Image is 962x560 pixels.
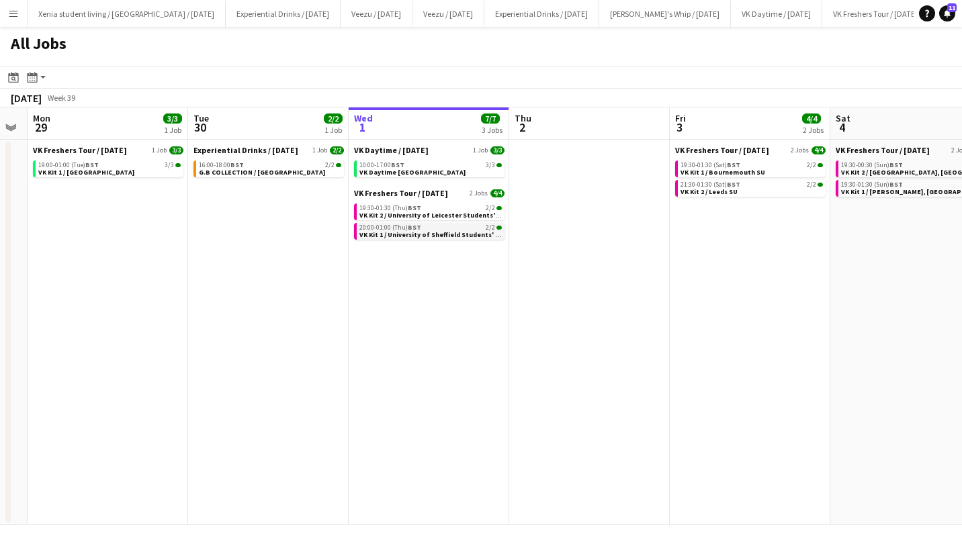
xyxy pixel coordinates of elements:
span: 4/4 [802,113,821,124]
span: BST [408,223,421,232]
span: Fri [675,112,686,124]
span: Week 39 [44,93,78,103]
span: 3/3 [490,146,505,154]
span: VK Kit 1 / University of Sheffield Students' Union [359,230,515,239]
span: 19:30-00:30 (Sun) [841,162,903,169]
span: 10:00-17:00 [359,162,404,169]
span: 2/2 [818,163,823,167]
span: BST [727,180,740,189]
span: G.B COLLECTION / Sheffield [199,168,325,177]
a: 19:00-01:00 (Tue)BST3/3VK Kit 1 / [GEOGRAPHIC_DATA] [38,160,181,176]
button: [PERSON_NAME]'s Whip / [DATE] [599,1,731,27]
a: VK Freshers Tour / [DATE]2 Jobs4/4 [675,145,826,155]
span: Experiential Drinks / Sept 2025 [193,145,298,155]
span: 1 Job [473,146,488,154]
span: BST [889,160,903,169]
span: 2/2 [325,162,335,169]
a: 19:30-01:30 (Sat)BST2/2VK Kit 1 / Bournemouth SU [681,160,823,176]
span: BST [85,160,99,169]
span: 19:30-01:30 (Sun) [841,181,903,188]
div: 1 Job [164,125,181,135]
a: 11 [939,5,955,21]
span: VK Freshers Tour / Oct 25 [354,188,448,198]
span: VK Daytime / Oct 2025 [354,145,429,155]
span: Mon [33,112,50,124]
div: VK Daytime / [DATE]1 Job3/310:00-17:00BST3/3VK Daytime [GEOGRAPHIC_DATA] [354,145,505,188]
span: 2 [513,120,531,135]
span: Thu [515,112,531,124]
div: VK Freshers Tour / [DATE]2 Jobs4/419:30-01:30 (Thu)BST2/2VK Kit 2 / University of Leicester Stude... [354,188,505,242]
span: 3/3 [163,113,182,124]
span: 3/3 [496,163,502,167]
span: VK Kit 1 / Lancaster University [38,168,134,177]
span: 2 Jobs [791,146,809,154]
span: 3/3 [169,146,183,154]
button: Xenia student living / [GEOGRAPHIC_DATA] / [DATE] [28,1,226,27]
a: 20:00-01:00 (Thu)BST2/2VK Kit 1 / University of Sheffield Students' Union [359,223,502,238]
span: BST [727,160,740,169]
span: VK Kit 2 / Leeds SU [681,187,738,196]
span: Sat [836,112,850,124]
span: 3/3 [175,163,181,167]
span: 7/7 [481,113,500,124]
a: 16:00-18:00BST2/2G.B COLLECTION / [GEOGRAPHIC_DATA] [199,160,341,176]
span: 11 [947,3,957,12]
span: 20:00-01:00 (Thu) [359,224,421,231]
span: VK Freshers Tour / Sept 25 [33,145,127,155]
div: [DATE] [11,91,42,105]
button: Veezu / [DATE] [341,1,412,27]
span: 2/2 [486,205,495,212]
span: 4 [834,120,850,135]
a: VK Daytime / [DATE]1 Job3/3 [354,145,505,155]
span: VK Kit 2 / University of Leicester Students' Union [359,211,516,220]
span: 2/2 [486,224,495,231]
div: 2 Jobs [803,125,824,135]
button: VK Daytime / [DATE] [731,1,822,27]
span: 29 [31,120,50,135]
button: Experiential Drinks / [DATE] [226,1,341,27]
span: 1 Job [152,146,167,154]
span: 4/4 [812,146,826,154]
div: Experiential Drinks / [DATE]1 Job2/216:00-18:00BST2/2G.B COLLECTION / [GEOGRAPHIC_DATA] [193,145,344,180]
span: 4/4 [490,189,505,197]
a: 19:30-01:30 (Thu)BST2/2VK Kit 2 / University of Leicester Students' Union [359,203,502,219]
span: 3/3 [165,162,174,169]
a: Experiential Drinks / [DATE]1 Job2/2 [193,145,344,155]
span: Tue [193,112,209,124]
span: 16:00-18:00 [199,162,244,169]
a: 21:30-01:30 (Sat)BST2/2VK Kit 2 / Leeds SU [681,180,823,195]
span: BST [408,203,421,212]
span: 30 [191,120,209,135]
span: 2/2 [496,206,502,210]
button: VK Freshers Tour / [DATE] [822,1,929,27]
span: 2/2 [818,183,823,187]
span: 2/2 [336,163,341,167]
span: 2/2 [807,162,816,169]
span: VK Kit 1 / Bournemouth SU [681,168,765,177]
span: BST [889,180,903,189]
span: Wed [354,112,373,124]
span: 21:30-01:30 (Sat) [681,181,740,188]
span: 2/2 [807,181,816,188]
div: 3 Jobs [482,125,502,135]
span: 19:30-01:30 (Sat) [681,162,740,169]
button: Experiential Drinks / [DATE] [484,1,599,27]
span: 1 [352,120,373,135]
span: 2/2 [330,146,344,154]
span: 2 Jobs [470,189,488,197]
span: BST [230,160,244,169]
span: 19:30-01:30 (Thu) [359,205,421,212]
button: Veezu / [DATE] [412,1,484,27]
a: 10:00-17:00BST3/3VK Daytime [GEOGRAPHIC_DATA] [359,160,502,176]
div: VK Freshers Tour / [DATE]1 Job3/319:00-01:00 (Tue)BST3/3VK Kit 1 / [GEOGRAPHIC_DATA] [33,145,183,180]
span: 3/3 [486,162,495,169]
span: BST [391,160,404,169]
span: 19:00-01:00 (Tue) [38,162,99,169]
span: 1 Job [312,146,327,154]
a: VK Freshers Tour / [DATE]1 Job3/3 [33,145,183,155]
a: VK Freshers Tour / [DATE]2 Jobs4/4 [354,188,505,198]
span: VK Daytime Loughbororugh [359,168,466,177]
span: 3 [673,120,686,135]
span: 2/2 [324,113,343,124]
span: 2/2 [496,226,502,230]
